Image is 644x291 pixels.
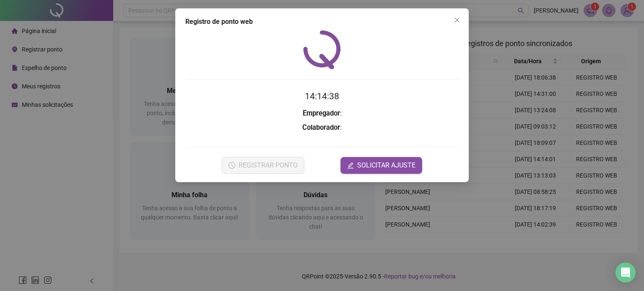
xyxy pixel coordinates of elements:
h3: : [185,122,459,133]
h3: : [185,108,459,119]
time: 14:14:38 [305,91,339,101]
span: SOLICITAR AJUSTE [357,160,415,170]
div: Registro de ponto web [185,17,459,27]
button: editSOLICITAR AJUSTE [340,157,422,174]
span: close [454,17,460,23]
strong: Colaborador [302,124,340,131]
strong: Empregador [303,109,340,117]
span: edit [347,162,354,169]
div: Open Intercom Messenger [615,263,636,283]
button: Close [450,13,464,27]
img: QRPoint [303,30,341,69]
button: REGISTRAR PONTO [222,157,304,174]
